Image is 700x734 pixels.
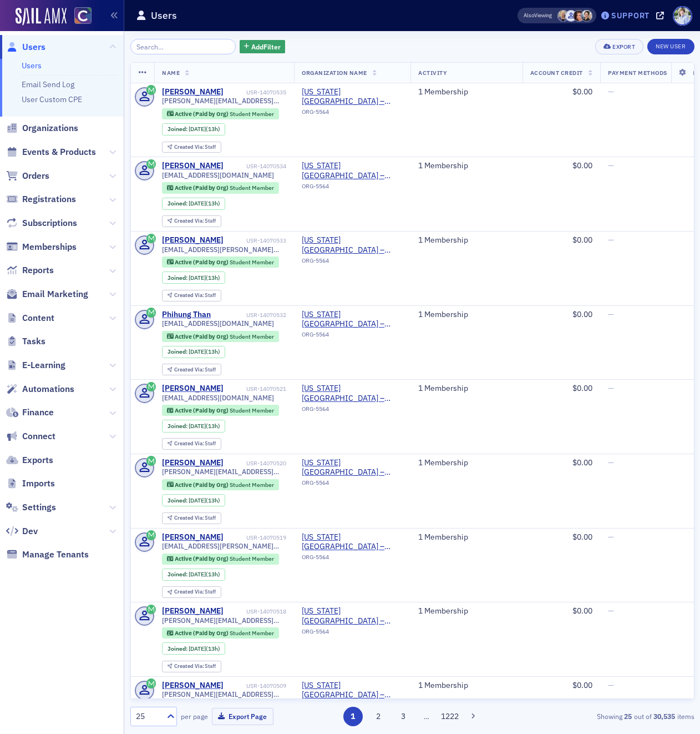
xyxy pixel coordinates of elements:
[302,458,403,477] span: Colorado State University – Fort Collins
[524,12,534,19] div: Also
[162,494,225,506] div: Joined: 2025-10-08 00:00:00
[608,87,614,97] span: —
[6,549,89,561] a: Manage Tenants
[162,512,221,524] div: Created Via: Staff
[167,407,274,414] a: Active (Paid by Org) Student Member
[226,163,287,170] div: USR-14070534
[673,6,692,26] span: Profile
[6,217,77,229] a: Subscriptions
[213,311,287,319] div: USR-14070532
[230,258,274,266] span: Student Member
[168,200,189,207] span: Joined :
[174,366,205,373] span: Created Via :
[230,629,274,637] span: Student Member
[162,235,224,245] a: [PERSON_NAME]
[162,586,221,598] div: Created Via: Staff
[226,385,287,393] div: USR-14070521
[647,39,694,54] a: New User
[226,682,287,690] div: USR-14070509
[189,348,220,355] div: (13h)
[162,405,279,416] div: Active (Paid by Org): Active (Paid by Org): Student Member
[608,160,614,170] span: —
[162,394,274,402] span: [EMAIL_ADDRESS][DOMAIN_NAME]
[130,39,236,54] input: Search…
[189,645,206,652] span: [DATE]
[419,711,434,721] span: …
[612,44,635,50] div: Export
[6,335,45,348] a: Tasks
[22,454,53,466] span: Exports
[6,383,74,395] a: Automations
[167,555,274,562] a: Active (Paid by Org) Student Member
[302,69,367,77] span: Organization Name
[6,241,77,253] a: Memberships
[572,532,592,542] span: $0.00
[168,645,189,652] span: Joined :
[162,384,224,394] a: [PERSON_NAME]
[6,288,88,300] a: Email Marketing
[22,41,45,53] span: Users
[189,274,206,281] span: [DATE]
[302,458,403,477] a: [US_STATE][GEOGRAPHIC_DATA] – [GEOGRAPHIC_DATA][PERSON_NAME]
[162,319,274,328] span: [EMAIL_ADDRESS][DOMAIN_NAME]
[162,642,225,655] div: Joined: 2025-10-08 00:00:00
[418,606,468,616] a: 1 Membership
[302,235,403,255] span: Colorado State University – Fort Collins
[162,290,221,301] div: Created Via: Staff
[189,200,220,207] div: (13h)
[162,606,224,616] a: [PERSON_NAME]
[22,94,82,104] a: User Custom CPE
[226,89,287,96] div: USR-14070535
[162,108,279,119] div: Active (Paid by Org): Active (Paid by Org): Student Member
[189,348,206,355] span: [DATE]
[174,217,205,224] span: Created Via :
[22,79,74,89] a: Email Send Log
[226,237,287,244] div: USR-14070533
[343,707,363,726] button: 1
[22,146,96,158] span: Events & Products
[168,274,189,281] span: Joined :
[6,146,96,158] a: Events & Products
[302,479,403,490] div: ORG-5564
[6,454,53,466] a: Exports
[611,11,650,21] div: Support
[302,310,403,329] span: Colorado State University – Fort Collins
[226,534,287,541] div: USR-14070519
[572,383,592,393] span: $0.00
[302,606,403,626] a: [US_STATE][GEOGRAPHIC_DATA] – [GEOGRAPHIC_DATA][PERSON_NAME]
[302,257,403,268] div: ORG-5564
[168,497,189,504] span: Joined :
[162,532,224,542] a: [PERSON_NAME]
[557,10,569,22] span: Alicia Gelinas
[302,161,403,180] a: [US_STATE][GEOGRAPHIC_DATA] – [GEOGRAPHIC_DATA][PERSON_NAME]
[418,235,468,245] a: 1 Membership
[167,259,274,266] a: Active (Paid by Org) Student Member
[6,525,38,537] a: Dev
[572,235,592,245] span: $0.00
[572,309,592,319] span: $0.00
[581,10,592,22] span: Pamela Galey-Coleman
[608,309,614,319] span: —
[162,257,279,268] div: Active (Paid by Org): Active (Paid by Org): Student Member
[175,333,230,340] span: Active (Paid by Org)
[174,588,205,595] span: Created Via :
[6,170,49,182] a: Orders
[572,160,592,170] span: $0.00
[572,458,592,467] span: $0.00
[22,335,45,348] span: Tasks
[175,110,230,118] span: Active (Paid by Org)
[302,554,403,565] div: ORG-5564
[302,161,403,180] span: Colorado State University – Fort Collins
[22,217,77,229] span: Subscriptions
[189,571,220,578] div: (13h)
[302,628,403,639] div: ORG-5564
[22,430,55,443] span: Connect
[175,481,230,489] span: Active (Paid by Org)
[162,681,224,691] a: [PERSON_NAME]
[22,61,42,71] a: Users
[226,608,287,615] div: USR-14070518
[167,110,274,117] a: Active (Paid by Org) Student Member
[167,184,274,192] a: Active (Paid by Org) Student Member
[22,477,55,490] span: Imports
